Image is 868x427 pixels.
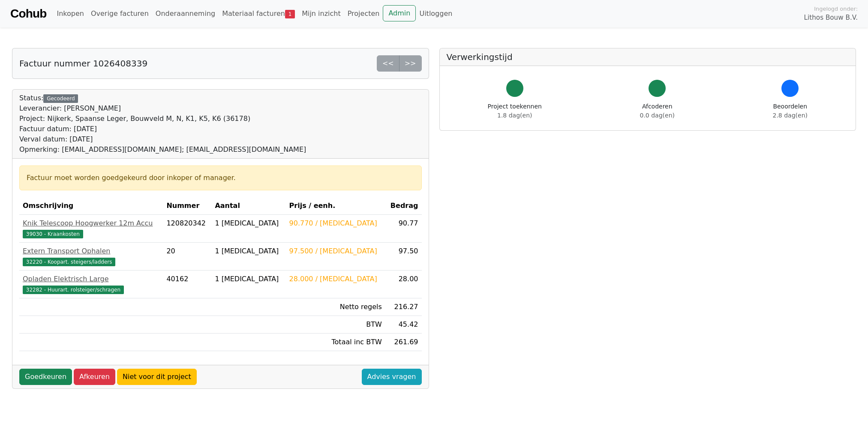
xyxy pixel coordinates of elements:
[385,215,422,243] td: 90.77
[286,316,385,334] td: BTW
[163,197,211,215] th: Nummer
[385,334,422,351] td: 261.69
[362,369,422,385] a: Advies vragen
[289,274,382,284] div: 28.000 / [MEDICAL_DATA]
[215,274,282,284] div: 1 [MEDICAL_DATA]
[23,218,159,229] div: Knik Telescoop Hoogwerker 12m Accu
[19,197,163,215] th: Omschrijving
[286,298,385,316] td: Netto regels
[447,52,849,62] h5: Verwerkingstijd
[286,197,385,215] th: Prijs / eenh.
[497,112,532,119] span: 1.8 dag(en)
[383,5,416,21] a: Admin
[804,13,858,23] span: Lithos Bouw B.V.
[286,334,385,351] td: Totaal inc BTW
[19,124,306,134] div: Factuur datum: [DATE]
[385,316,422,334] td: 45.42
[385,243,422,271] td: 97.50
[640,102,675,120] div: Afcoderen
[285,10,295,18] span: 1
[814,5,858,13] span: Ingelogd onder:
[298,5,344,22] a: Mijn inzicht
[19,369,72,385] a: Goedkeuren
[74,369,115,385] a: Afkeuren
[23,218,159,239] a: Knik Telescoop Hoogwerker 12m Accu39030 - Kraankosten
[215,218,282,229] div: 1 [MEDICAL_DATA]
[117,369,197,385] a: Niet voor dit project
[640,112,675,119] span: 0.0 dag(en)
[289,246,382,256] div: 97.500 / [MEDICAL_DATA]
[87,5,152,22] a: Overige facturen
[19,114,306,124] div: Project: Nijkerk, Spaanse Leger, Bouwveld M, N, K1, K5, K6 (36178)
[773,102,808,120] div: Beoordelen
[344,5,383,22] a: Projecten
[23,258,115,266] span: 32220 - Koopart. steigers/ladders
[163,243,211,271] td: 20
[19,93,306,155] div: Status:
[23,246,159,256] div: Extern Transport Ophalen
[23,286,124,294] span: 32282 - Huurart. rolsteiger/schragen
[211,197,285,215] th: Aantal
[43,94,78,103] div: Gecodeerd
[385,298,422,316] td: 216.27
[19,144,306,155] div: Opmerking: [EMAIL_ADDRESS][DOMAIN_NAME]; [EMAIL_ADDRESS][DOMAIN_NAME]
[215,246,282,256] div: 1 [MEDICAL_DATA]
[27,173,414,183] div: Factuur moet worden goedgekeurd door inkoper of manager.
[385,197,422,215] th: Bedrag
[23,274,159,284] div: Opladen Elektrisch Large
[219,5,298,22] a: Materiaal facturen1
[53,5,87,22] a: Inkopen
[416,5,456,22] a: Uitloggen
[19,134,306,144] div: Verval datum: [DATE]
[163,215,211,243] td: 120820342
[19,58,147,69] h5: Factuur nummer 1026408339
[385,271,422,298] td: 28.00
[10,3,46,24] a: Cohub
[23,274,159,295] a: Opladen Elektrisch Large32282 - Huurart. rolsteiger/schragen
[289,218,382,229] div: 90.770 / [MEDICAL_DATA]
[488,102,542,120] div: Project toekennen
[23,230,83,238] span: 39030 - Kraankosten
[163,271,211,298] td: 40162
[773,112,808,119] span: 2.8 dag(en)
[19,103,306,114] div: Leverancier: [PERSON_NAME]
[152,5,219,22] a: Onderaanneming
[23,246,159,267] a: Extern Transport Ophalen32220 - Koopart. steigers/ladders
